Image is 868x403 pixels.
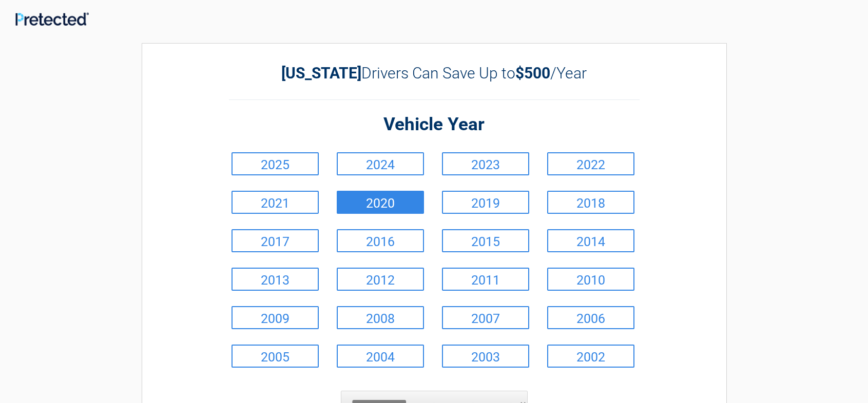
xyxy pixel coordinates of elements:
[232,268,319,291] a: 2013
[442,268,529,291] a: 2011
[337,229,424,252] a: 2016
[547,306,634,329] a: 2006
[232,191,319,214] a: 2021
[229,64,640,82] h2: Drivers Can Save Up to /Year
[337,152,424,175] a: 2024
[547,268,634,291] a: 2010
[337,306,424,329] a: 2008
[547,229,634,252] a: 2014
[229,113,640,137] h2: Vehicle Year
[547,345,634,368] a: 2002
[442,152,529,175] a: 2023
[281,64,361,82] b: [US_STATE]
[442,345,529,368] a: 2003
[232,306,319,329] a: 2009
[232,152,319,175] a: 2025
[442,306,529,329] a: 2007
[232,229,319,252] a: 2017
[337,191,424,214] a: 2020
[15,12,89,26] img: Main Logo
[515,64,550,82] b: $500
[232,345,319,368] a: 2005
[547,152,634,175] a: 2022
[442,229,529,252] a: 2015
[337,268,424,291] a: 2012
[547,191,634,214] a: 2018
[337,345,424,368] a: 2004
[442,191,529,214] a: 2019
